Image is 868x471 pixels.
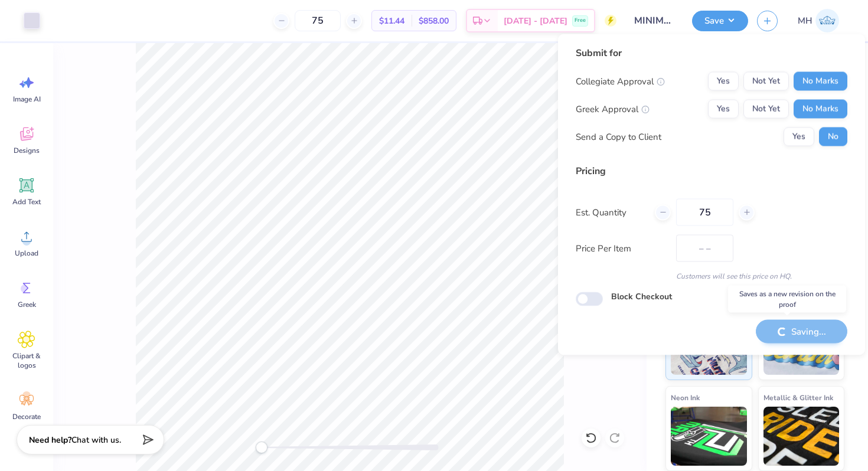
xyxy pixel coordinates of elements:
[419,15,449,27] span: $858.00
[576,74,665,88] div: Collegiate Approval
[671,391,700,404] span: Neon Ink
[379,15,404,27] span: $11.44
[576,271,847,282] div: Customers will see this price on HQ.
[504,15,567,27] span: [DATE] - [DATE]
[611,290,672,303] label: Block Checkout
[743,72,789,91] button: Not Yet
[575,17,586,25] span: Free
[12,412,41,421] span: Decorate
[576,241,667,255] label: Price Per Item
[576,164,847,178] div: Pricing
[794,72,847,91] button: No Marks
[256,441,267,453] div: Accessibility label
[784,127,814,146] button: Yes
[576,205,646,219] label: Est. Quantity
[676,199,733,226] input: – –
[819,127,847,146] button: No
[7,351,46,370] span: Clipart & logos
[708,100,739,119] button: Yes
[692,11,748,31] button: Save
[792,9,844,32] a: MH
[763,391,833,404] span: Metallic & Glitter Ink
[708,72,739,91] button: Yes
[625,9,683,32] input: Untitled Design
[671,407,747,466] img: Neon Ink
[576,102,650,116] div: Greek Approval
[798,14,812,28] span: MH
[794,100,847,119] button: No Marks
[29,434,71,446] strong: Need help?
[815,9,839,32] img: Mitra Hegde
[71,434,121,446] span: Chat with us.
[728,286,846,313] div: Saves as a new revision on the proof
[576,46,847,60] div: Submit for
[18,300,36,309] span: Greek
[576,130,661,143] div: Send a Copy to Client
[763,407,840,466] img: Metallic & Glitter Ink
[13,94,41,104] span: Image AI
[14,146,40,155] span: Designs
[295,10,341,31] input: – –
[743,100,789,119] button: Not Yet
[12,197,41,207] span: Add Text
[15,248,38,258] span: Upload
